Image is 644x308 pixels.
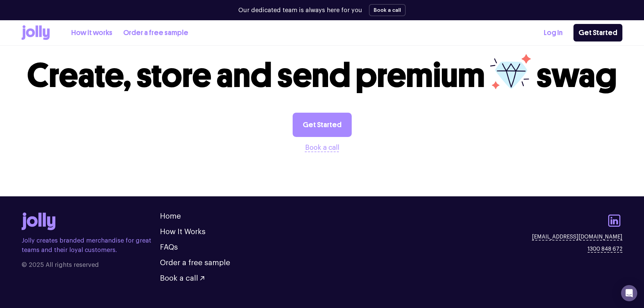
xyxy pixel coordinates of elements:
button: Book a call [305,142,339,153]
span: swag [536,55,617,96]
p: Jolly creates branded merchandise for great teams and their loyal customers. [22,236,160,255]
a: 1300 848 672 [588,245,622,253]
span: Book a call [160,275,198,282]
a: Home [160,213,181,220]
a: Order a free sample [160,259,230,267]
span: © 2025 All rights reserved [22,260,160,270]
span: Create, store and send premium [27,55,485,96]
a: Log In [544,27,563,38]
button: Book a call [160,275,204,282]
a: Get Started [293,113,352,137]
a: How It Works [160,228,206,235]
button: Book a call [369,4,406,16]
a: [EMAIL_ADDRESS][DOMAIN_NAME] [532,233,622,241]
div: Open Intercom Messenger [621,285,637,301]
a: Order a free sample [123,27,188,38]
p: Our dedicated team is always here for you [238,6,362,15]
a: FAQs [160,244,178,251]
a: Get Started [573,24,622,41]
a: How it works [71,27,112,38]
